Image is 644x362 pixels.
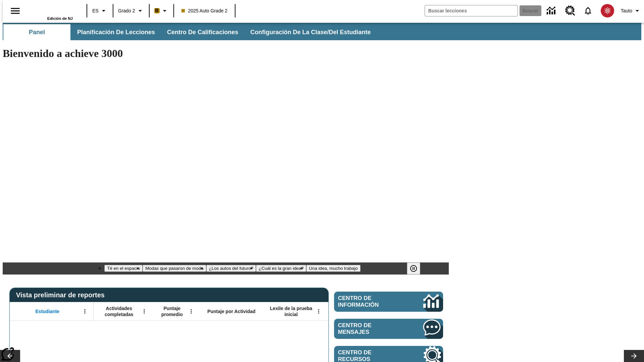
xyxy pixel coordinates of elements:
[561,2,579,20] a: Centro de recursos, Se abrirá en una pestaña nueva.
[306,265,360,272] button: Diapositiva 5 Una idea, mucho trabajo
[167,28,238,36] span: Centro de calificaciones
[618,5,644,17] button: Perfil/Configuración
[407,262,427,275] div: Pausar
[334,319,443,339] a: Centro de mensajes
[207,308,255,314] span: Puntaje por Actividad
[206,265,256,272] button: Diapositiva 3 ¿Los autos del futuro?
[543,2,561,20] a: Centro de información
[314,306,324,316] button: Abrir menú
[338,295,401,308] span: Centro de información
[181,7,228,14] span: 2025 Auto Grade 2
[92,7,99,14] span: ES
[256,265,306,272] button: Diapositiva 4 ¿Cuál es la gran idea?
[156,305,188,317] span: Puntaje promedio
[624,350,644,362] button: Carrusel de lecciones, seguir
[80,306,90,316] button: Abrir menú
[118,7,135,14] span: Grado 2
[89,5,111,17] button: Lenguaje: ES, Selecciona un idioma
[47,16,73,20] span: Edición de NJ
[5,1,25,21] button: Abrir el menú lateral
[3,24,70,40] button: Panel
[104,265,143,272] button: Diapositiva 1 Té en el espacio
[16,291,108,299] span: Vista preliminar de reportes
[29,28,45,36] span: Panel
[338,322,403,336] span: Centro de mensajes
[579,2,597,19] a: Notificaciones
[162,24,244,40] button: Centro de calificaciones
[77,28,155,36] span: Planificación de lecciones
[155,6,159,15] span: B
[3,47,449,60] h1: Bienvenido a achieve 3000
[267,305,316,317] span: Lexile de la prueba inicial
[29,3,73,16] a: Portada
[407,262,420,275] button: Pausar
[3,24,377,40] div: Subbarra de navegación
[29,2,73,20] div: Portada
[245,24,376,40] button: Configuración de la clase/del estudiante
[152,5,171,17] button: Boost El color de la clase es anaranjado claro. Cambiar el color de la clase.
[139,306,149,316] button: Abrir menú
[143,265,206,272] button: Diapositiva 2 Modas que pasaron de moda
[36,308,60,314] span: Estudiante
[72,24,160,40] button: Planificación de lecciones
[597,2,618,19] button: Escoja un nuevo avatar
[3,23,641,40] div: Subbarra de navegación
[97,305,141,317] span: Actividades completadas
[621,7,632,14] span: Tauto
[115,5,147,17] button: Grado: Grado 2, Elige un grado
[425,5,518,16] input: Buscar campo
[186,306,196,316] button: Abrir menú
[334,292,443,312] a: Centro de información
[601,4,614,17] img: avatar image
[250,28,371,36] span: Configuración de la clase/del estudiante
